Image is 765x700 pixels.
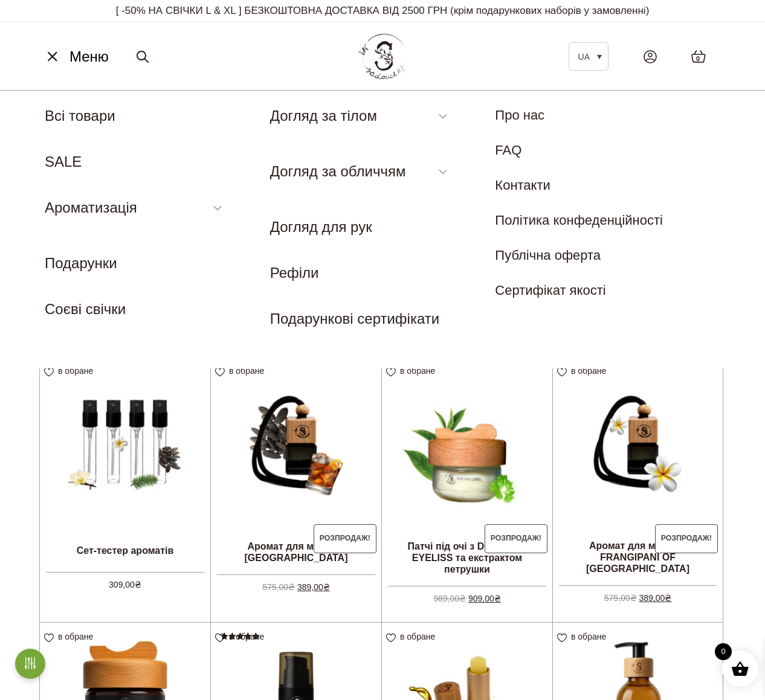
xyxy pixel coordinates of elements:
[270,219,372,235] a: Догляд для рук
[40,536,210,566] h2: Сет-тестер ароматів
[400,632,435,641] span: в обране
[557,634,567,643] img: unfavourite.svg
[40,357,210,591] a: Сет-тестер ароматів 309,00₴
[314,524,377,553] span: Розпродаж!
[39,45,112,68] button: Меню
[44,366,97,376] a: в обране
[557,632,610,641] a: в обране
[571,366,606,376] span: в обране
[215,634,225,643] img: unfavourite.svg
[45,199,137,216] a: Ароматизація
[485,524,548,553] span: Розпродаж!
[494,594,501,603] span: ₴
[557,368,567,377] img: unfavourite.svg
[215,632,268,641] a: в обране
[270,265,319,281] a: Рефіли
[495,178,550,193] a: Контакти
[679,37,718,75] a: 0
[44,368,54,377] img: unfavourite.svg
[323,582,330,592] span: ₴
[696,54,700,64] span: 0
[135,580,141,589] span: ₴
[109,580,141,589] bdi: 309,00
[211,536,381,568] h2: Аромат для машини [GEOGRAPHIC_DATA]
[495,283,605,298] a: Сертифікат якості
[604,593,637,603] bdi: 575,00
[58,632,93,641] span: в обране
[386,368,396,377] img: unfavourite.svg
[655,524,718,553] span: Розпродаж!
[433,594,466,603] bdi: 989,00
[44,632,97,641] a: в обране
[665,593,671,603] span: ₴
[270,108,377,124] a: Догляд за тілом
[386,634,396,643] img: unfavourite.svg
[270,310,440,327] a: Подарункові сертифікати
[571,632,606,641] span: в обране
[553,535,723,580] h2: Аромат для машини FRANGIPANI OF [GEOGRAPHIC_DATA]
[44,634,54,643] img: unfavourite.svg
[459,594,466,603] span: ₴
[270,163,406,179] a: Догляд за обличчям
[578,52,590,62] span: UA
[215,366,268,376] a: в обране
[69,46,109,68] span: Меню
[382,357,552,591] a: Розпродаж! Патчі під очі з DYNALIFT, EYELISS та екстрактом петрушки
[715,643,732,660] span: 0
[495,213,663,228] a: Політика конфеденційності
[288,582,295,592] span: ₴
[386,632,439,641] a: в обране
[45,153,82,170] a: SALE
[639,593,671,603] bdi: 389,00
[630,593,637,603] span: ₴
[358,34,407,79] img: BY SADOVSKIY
[297,582,330,592] bdi: 389,00
[400,366,435,376] span: в обране
[495,108,544,123] a: Про нас
[569,42,608,71] a: UA
[557,366,610,376] a: в обране
[45,255,117,271] a: Подарунки
[229,366,264,376] span: в обране
[553,357,723,591] a: Розпродаж! Аромат для машини FRANGIPANI OF [GEOGRAPHIC_DATA]
[211,357,381,591] a: Розпродаж! Аромат для машини [GEOGRAPHIC_DATA]
[495,143,521,158] a: FAQ
[229,632,264,641] span: в обране
[58,366,93,376] span: в обране
[262,582,295,592] bdi: 575,00
[495,248,601,263] a: Публічна оферта
[215,368,225,377] img: unfavourite.svg
[468,594,501,603] bdi: 909,00
[45,108,115,124] a: Всі товари
[386,366,439,376] a: в обране
[45,301,126,317] a: Соєві свічки
[382,536,552,580] h2: Патчі під очі з DYNALIFT, EYELISS та екстрактом петрушки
